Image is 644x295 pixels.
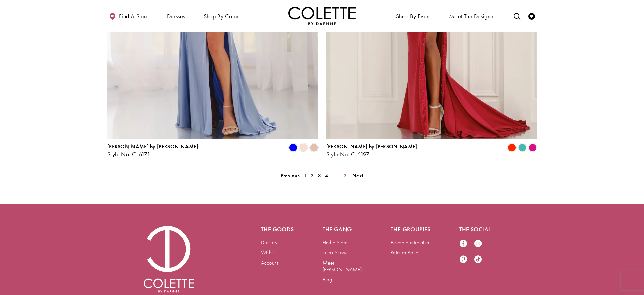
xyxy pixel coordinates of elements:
a: Retailer Portal [391,249,420,256]
span: Dresses [167,13,185,20]
span: Shop by color [204,13,239,20]
span: 3 [318,172,321,179]
span: Style No. CL6197 [326,150,370,158]
span: [PERSON_NAME] by [PERSON_NAME] [326,143,417,150]
span: [PERSON_NAME] by [PERSON_NAME] [107,143,198,150]
a: Wishlist [261,249,276,256]
span: Next [352,172,363,179]
a: Next Page [350,171,365,180]
span: Shop by color [202,7,240,25]
span: Meet the designer [449,13,495,20]
img: Colette by Daphne [144,226,194,292]
a: Meet the designer [447,7,497,25]
a: Find a store [107,7,150,25]
a: Dresses [261,239,277,246]
a: Find a Store [323,239,348,246]
a: 1 [302,171,309,180]
span: Previous [281,172,300,179]
ul: Follow us [456,236,492,268]
div: Colette by Daphne Style No. CL6197 [326,144,417,158]
span: 12 [340,172,347,179]
a: ... [330,171,338,180]
span: ... [332,172,336,179]
a: Visit our Facebook - Opens in new tab [459,239,467,248]
a: Check Wishlist [527,7,537,25]
div: Colette by Daphne Style No. CL6171 [107,144,198,158]
span: Shop By Event [394,7,433,25]
i: Champagne [310,144,318,152]
i: Blue [289,144,297,152]
h5: The goods [261,226,296,233]
img: Colette by Daphne [288,7,356,25]
a: 3 [316,171,323,180]
h5: The social [459,226,501,233]
a: Meet [PERSON_NAME] [323,259,362,273]
span: 1 [304,172,307,179]
span: 4 [325,172,328,179]
a: Visit Home Page [288,7,356,25]
span: 2 [311,172,314,179]
i: Turquoise [518,144,526,152]
i: Fuchsia [529,144,537,152]
span: Find a store [119,13,149,20]
a: Become a Retailer [391,239,429,246]
a: Blog [323,276,332,283]
a: 12 [338,171,349,180]
h5: The groupies [391,226,432,233]
a: Toggle search [512,7,522,25]
i: Scarlet [508,144,516,152]
a: Visit our Instagram - Opens in new tab [474,239,482,248]
h5: The gang [323,226,364,233]
a: Prev Page [279,171,302,180]
span: Style No. CL6171 [107,150,150,158]
a: Visit our Pinterest - Opens in new tab [459,255,467,264]
a: Visit our TikTok - Opens in new tab [474,255,482,264]
a: Trunk Shows [323,249,349,256]
a: Visit Colette by Daphne Homepage [144,226,194,292]
a: 4 [323,171,330,180]
i: Blush [300,144,308,152]
span: Shop By Event [396,13,431,20]
span: Current page [309,171,316,180]
span: Dresses [165,7,187,25]
a: Account [261,259,278,266]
